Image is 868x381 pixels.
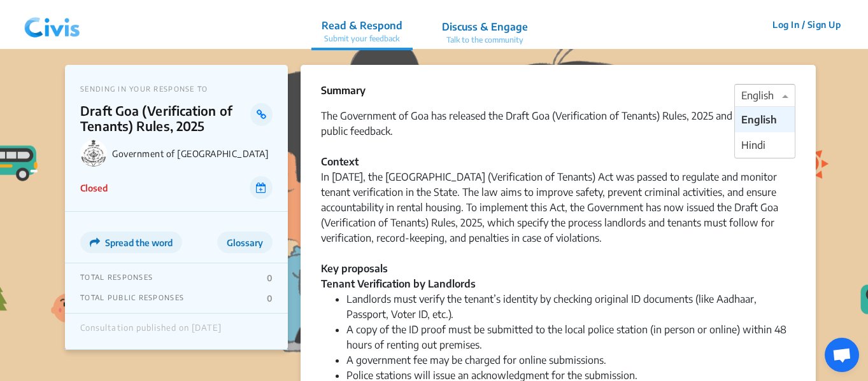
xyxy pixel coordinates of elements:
div: Open chat [825,338,859,372]
li: Landlords must verify the tenant’s identity by checking original ID documents (like Aadhaar, Pass... [346,291,795,322]
strong: Tenant Verification by Landlords [321,277,476,290]
span: Spread the word [105,237,173,248]
strong: Key proposals [321,262,388,275]
p: Summary [321,83,366,98]
p: Draft Goa (Verification of Tenants) Rules, 2025 [80,103,250,134]
button: Log In / Sign Up [764,15,849,34]
p: Talk to the community [442,34,528,46]
div: Consultation published on [DATE] [80,323,222,340]
span: English [741,113,777,126]
p: SENDING IN YOUR RESPONSE TO [80,85,273,93]
p: Read & Respond [322,18,402,33]
li: A government fee may be charged for online submissions. [346,352,795,368]
button: Spread the word [80,232,182,253]
span: Hindi [741,139,765,151]
span: Glossary [227,237,263,248]
p: Closed [80,181,108,195]
p: 0 [267,293,273,303]
p: Discuss & Engage [442,19,528,34]
img: navlogo.png [19,6,85,44]
li: A copy of the ID proof must be submitted to the local police station (in person or online) within... [346,322,795,352]
p: Government of [GEOGRAPHIC_DATA] [112,148,273,159]
p: TOTAL PUBLIC RESPONSES [80,293,184,303]
button: Glossary [217,232,273,253]
p: Submit your feedback [322,33,402,45]
div: The Government of Goa has released the Draft Goa (Verification of Tenants) Rules, 2025 and is see... [321,108,795,169]
div: In [DATE], the [GEOGRAPHIC_DATA] (Verification of Tenants) Act was passed to regulate and monitor... [321,169,795,276]
p: TOTAL RESPONSES [80,273,153,283]
strong: Context [321,155,359,168]
p: 0 [267,273,273,283]
img: Government of Goa logo [80,140,107,167]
